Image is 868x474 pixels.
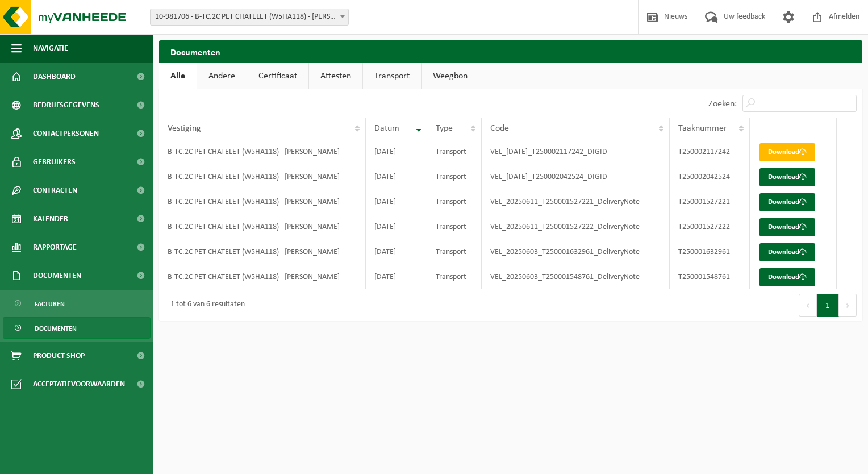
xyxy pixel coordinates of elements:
[3,317,151,339] a: Documenten
[159,40,862,63] h2: Documenten
[33,342,85,370] span: Product Shop
[759,268,815,286] a: Download
[799,294,817,317] button: Previous
[168,124,201,133] span: Vestiging
[366,214,427,239] td: [DATE]
[670,189,750,214] td: T250001527221
[197,63,247,89] a: Andere
[427,239,482,264] td: Transport
[159,164,366,189] td: B-TC.2C PET CHATELET (W5HA118) - [PERSON_NAME]
[678,124,727,133] span: Taaknummer
[35,293,65,315] span: Facturen
[159,63,197,89] a: Alle
[482,139,670,164] td: VEL_[DATE]_T250002117242_DIGID
[33,119,99,148] span: Contactpersonen
[427,264,482,289] td: Transport
[366,139,427,164] td: [DATE]
[759,243,815,261] a: Download
[670,139,750,164] td: T250002117242
[490,124,509,133] span: Code
[366,189,427,214] td: [DATE]
[839,294,857,317] button: Next
[759,143,815,161] a: Download
[247,63,308,89] a: Certificaat
[33,148,76,176] span: Gebruikers
[159,139,366,164] td: B-TC.2C PET CHATELET (W5HA118) - [PERSON_NAME]
[159,264,366,289] td: B-TC.2C PET CHATELET (W5HA118) - [PERSON_NAME]
[817,294,839,317] button: 1
[436,124,453,133] span: Type
[374,124,399,133] span: Datum
[670,164,750,189] td: T250002042524
[670,239,750,264] td: T250001632961
[482,264,670,289] td: VEL_20250603_T250001548761_DeliveryNote
[33,34,68,63] span: Navigatie
[670,214,750,239] td: T250001527222
[33,63,76,91] span: Dashboard
[759,218,815,236] a: Download
[159,214,366,239] td: B-TC.2C PET CHATELET (W5HA118) - [PERSON_NAME]
[482,189,670,214] td: VEL_20250611_T250001527221_DeliveryNote
[3,293,151,314] a: Facturen
[33,176,77,205] span: Contracten
[151,9,348,25] span: 10-981706 - B-TC.2C PET CHATELET (W5HA118) - PONT-DE-LOUP
[159,189,366,214] td: B-TC.2C PET CHATELET (W5HA118) - [PERSON_NAME]
[422,63,479,89] a: Weegbon
[33,205,68,233] span: Kalender
[363,63,421,89] a: Transport
[366,164,427,189] td: [DATE]
[150,9,349,26] span: 10-981706 - B-TC.2C PET CHATELET (W5HA118) - PONT-DE-LOUP
[33,233,77,261] span: Rapportage
[482,164,670,189] td: VEL_[DATE]_T250002042524_DIGID
[35,318,77,339] span: Documenten
[33,370,125,398] span: Acceptatievoorwaarden
[482,239,670,264] td: VEL_20250603_T250001632961_DeliveryNote
[427,214,482,239] td: Transport
[165,295,245,315] div: 1 tot 6 van 6 resultaten
[366,239,427,264] td: [DATE]
[427,139,482,164] td: Transport
[759,168,815,186] a: Download
[670,264,750,289] td: T250001548761
[33,261,81,290] span: Documenten
[482,214,670,239] td: VEL_20250611_T250001527222_DeliveryNote
[309,63,362,89] a: Attesten
[366,264,427,289] td: [DATE]
[759,193,815,211] a: Download
[708,99,737,109] label: Zoeken:
[427,164,482,189] td: Transport
[33,91,99,119] span: Bedrijfsgegevens
[427,189,482,214] td: Transport
[159,239,366,264] td: B-TC.2C PET CHATELET (W5HA118) - [PERSON_NAME]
